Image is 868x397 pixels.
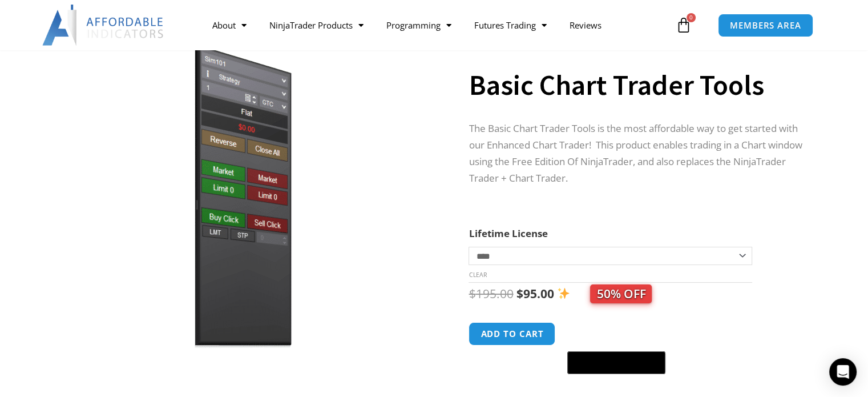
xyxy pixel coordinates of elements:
[469,286,475,302] span: $
[42,5,165,46] img: LogoAI | Affordable Indicators – NinjaTrader
[829,358,857,386] div: Open Intercom Messenger
[201,12,673,38] nav: Menu
[469,322,555,346] button: Add to cart
[469,65,802,105] h1: Basic Chart Trader Tools
[558,287,570,299] img: ✨
[516,286,523,302] span: $
[687,13,696,22] span: 0
[258,12,375,38] a: NinjaTrader Products
[469,286,513,302] bdi: 195.00
[463,12,558,38] a: Futures Trading
[659,9,709,42] a: 0
[59,38,426,354] img: BasicTools
[516,286,554,302] bdi: 95.00
[565,320,668,348] iframe: Secure express checkout frame
[469,227,547,240] label: Lifetime License
[375,12,463,38] a: Programming
[730,21,801,30] span: MEMBERS AREA
[558,12,613,38] a: Reviews
[469,121,802,187] p: The Basic Chart Trader Tools is the most affordable way to get started with our Enhanced Chart Tr...
[469,382,802,391] iframe: PayPal Message 1
[718,14,813,37] a: MEMBERS AREA
[567,351,665,374] button: Buy with GPay
[590,284,652,303] span: 50% OFF
[469,271,486,279] a: Clear options
[201,12,258,38] a: About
